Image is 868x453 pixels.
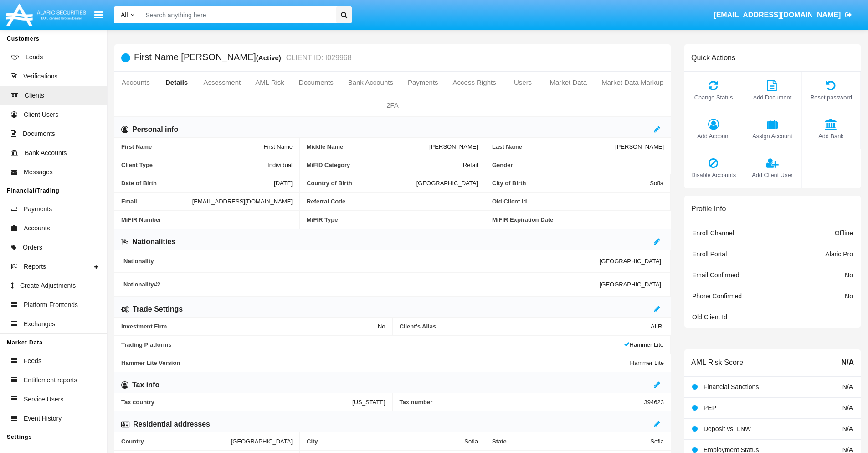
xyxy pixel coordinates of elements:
[121,341,624,348] span: Trading Platforms
[691,53,735,62] h6: Quick Actions
[132,380,159,390] h6: Tax info
[704,383,759,391] span: Financial Sanctions
[24,375,77,385] span: Entitlement reports
[114,10,141,20] a: All
[231,438,293,445] span: [GEOGRAPHIC_DATA]
[704,404,716,411] span: PEP
[24,319,55,329] span: Exchanges
[689,132,738,141] span: Add Account
[416,180,478,187] span: [GEOGRAPHIC_DATA]
[114,72,157,94] a: Accounts
[24,204,52,214] span: Payments
[842,425,853,432] span: N/A
[25,148,67,158] span: Bank Accounts
[400,399,644,406] span: Tax number
[692,229,734,237] span: Enroll Channel
[24,224,50,233] span: Accounts
[307,438,464,445] span: City
[691,204,726,213] h6: Profile Info
[429,143,478,150] span: [PERSON_NAME]
[492,180,650,187] span: City of Birth
[594,72,671,94] a: Market Data Markup
[692,292,742,300] span: Phone Confirmed
[378,323,385,330] span: No
[692,313,727,321] span: Old Client Id
[133,304,183,314] h6: Trade Settings
[825,250,853,258] span: Alaric Pro
[446,72,503,94] a: Access Rights
[307,180,416,187] span: Country of Birth
[542,72,594,94] a: Market Data
[23,243,42,252] span: Orders
[263,143,293,150] span: First Name
[600,258,661,265] span: [GEOGRAPHIC_DATA]
[352,399,385,406] span: [US_STATE]
[24,262,46,271] span: Reports
[401,72,446,94] a: Payments
[806,93,856,102] span: Reset password
[503,72,543,94] a: Users
[307,198,478,205] span: Referral Code
[492,198,663,205] span: Old Client Id
[267,161,293,168] span: Individual
[691,358,743,367] h6: AML Risk Score
[630,359,664,366] span: Hammer Lite
[121,216,293,223] span: MiFIR Number
[121,399,352,406] span: Tax country
[123,281,600,288] span: Nationality #2
[134,52,352,63] h5: First Name [PERSON_NAME]
[748,93,797,102] span: Add Document
[132,237,175,247] h6: Nationalities
[692,271,739,279] span: Email Confirmed
[835,229,853,237] span: Offline
[341,72,401,94] a: Bank Accounts
[141,6,333,23] input: Search
[132,125,178,135] h6: Personal info
[492,161,664,168] span: Gender
[650,180,663,187] span: Sofia
[24,356,41,366] span: Feeds
[464,438,478,445] span: Sofia
[492,438,650,445] span: State
[292,72,341,94] a: Documents
[714,11,841,19] span: [EMAIL_ADDRESS][DOMAIN_NAME]
[5,1,87,28] img: Logo image
[196,72,248,94] a: Assessment
[121,11,128,18] span: All
[307,161,463,168] span: MiFID Category
[845,271,853,279] span: No
[624,341,663,348] span: Hammer Lite
[24,300,78,310] span: Platform Frontends
[133,419,210,429] h6: Residential addresses
[23,72,57,81] span: Verifications
[25,91,44,100] span: Clients
[121,161,267,168] span: Client Type
[492,216,664,223] span: MiFIR Expiration Date
[248,72,292,94] a: AML Risk
[806,132,856,141] span: Add Bank
[274,180,293,187] span: [DATE]
[121,359,630,366] span: Hammer Lite Version
[748,171,797,179] span: Add Client User
[845,292,853,300] span: No
[689,171,738,179] span: Disable Accounts
[842,383,853,391] span: N/A
[24,110,58,120] span: Client Users
[748,132,797,141] span: Assign Account
[123,258,600,265] span: Nationality
[121,143,263,150] span: First Name
[20,281,76,291] span: Create Adjustments
[692,250,727,258] span: Enroll Portal
[24,395,63,404] span: Service Users
[400,323,651,330] span: Client’s Alias
[841,357,854,368] span: N/A
[689,93,738,102] span: Change Status
[492,143,615,150] span: Last Name
[842,404,853,411] span: N/A
[121,180,274,187] span: Date of Birth
[284,54,352,62] small: CLIENT ID: I029968
[26,52,43,62] span: Leads
[114,94,671,116] a: 2FA
[600,281,661,288] span: [GEOGRAPHIC_DATA]
[24,167,53,177] span: Messages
